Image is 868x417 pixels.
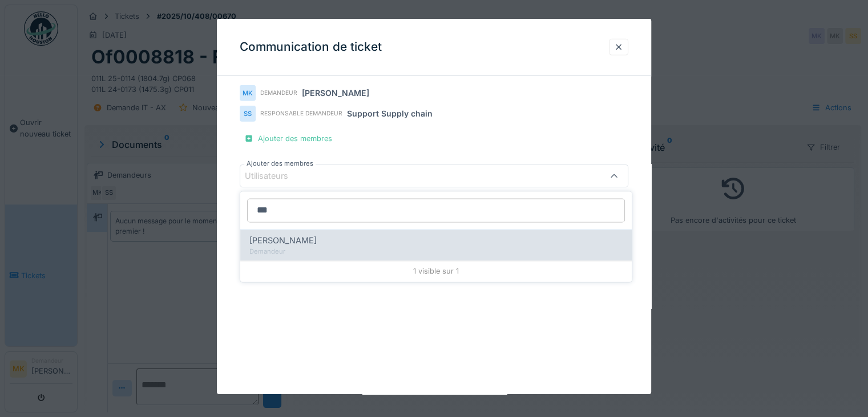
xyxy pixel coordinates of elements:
[245,170,304,182] div: Utilisateurs
[260,89,297,97] div: Demandeur
[302,87,369,99] div: [PERSON_NAME]
[244,159,316,169] label: Ajouter des membres
[240,261,632,282] div: 1 visible sur 1
[249,247,623,256] div: Demandeur
[240,85,256,101] div: MK
[240,106,256,122] div: SS
[249,234,317,247] span: [PERSON_NAME]
[240,131,337,146] div: Ajouter des membres
[240,40,382,54] h3: Communication de ticket
[260,109,342,118] div: Responsable demandeur
[347,107,433,119] div: Support Supply chain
